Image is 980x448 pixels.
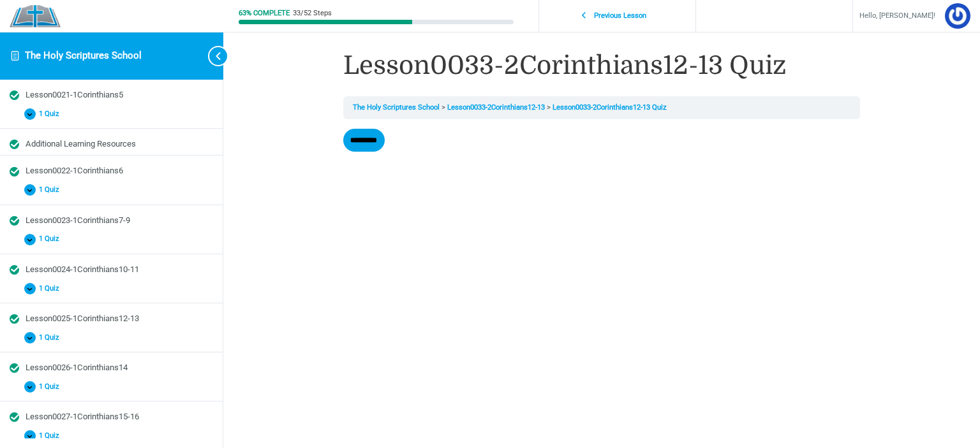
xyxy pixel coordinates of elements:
[26,264,213,276] div: Lesson0024-1Corinthians10-11
[10,279,213,298] button: 1 Quiz
[10,105,213,123] button: 1 Quiz
[10,314,19,324] div: Completed
[10,426,213,445] button: 1 Quiz
[10,89,213,101] a: Completed Lesson0021-1Corinthians5
[859,10,935,23] span: Hello, [PERSON_NAME]!
[10,138,213,150] a: Completed Additional Learning Resources
[10,216,19,226] div: Completed
[36,431,67,440] span: 1 Quiz
[36,333,67,342] span: 1 Quiz
[10,230,213,249] button: 1 Quiz
[36,185,67,194] span: 1 Quiz
[10,167,19,177] div: Completed
[10,90,19,100] div: Completed
[343,48,860,83] h1: Lesson0033-2Corinthians12-13 Quiz
[26,411,213,423] div: Lesson0027-1Corinthians15-16
[10,411,213,423] a: Completed Lesson0027-1Corinthians15-16
[10,265,19,275] div: Completed
[26,138,213,150] div: Additional Learning Resources
[36,382,67,391] span: 1 Quiz
[239,10,290,17] div: 63% Complete
[26,313,213,325] div: Lesson0025-1Corinthians12-13
[10,362,213,374] a: Completed Lesson0026-1Corinthians14
[10,181,213,199] button: 1 Quiz
[587,11,654,20] span: Previous Lesson
[26,362,213,374] div: Lesson0026-1Corinthians14
[343,96,860,119] nav: Breadcrumbs
[10,363,19,373] div: Completed
[10,264,213,276] a: Completed Lesson0024-1Corinthians10-11
[25,50,142,61] a: The Holy Scriptures School
[447,103,545,112] a: Lesson0033-2Corinthians12-13
[26,165,213,177] div: Lesson0022-1Corinthians6
[10,215,213,227] a: Completed Lesson0023-1Corinthians7-9
[10,313,213,325] a: Completed Lesson0025-1Corinthians12-13
[26,89,213,101] div: Lesson0021-1Corinthians5
[36,235,67,243] span: 1 Quiz
[10,165,213,177] a: Completed Lesson0022-1Corinthians6
[10,140,19,149] div: Completed
[10,412,19,422] div: Completed
[36,284,67,293] span: 1 Quiz
[353,103,440,112] a: The Holy Scriptures School
[198,32,223,80] button: Toggle sidebar navigation
[293,10,332,17] div: 33/52 Steps
[10,328,213,347] button: 1 Quiz
[10,377,213,396] button: 1 Quiz
[36,110,67,119] span: 1 Quiz
[553,103,667,112] a: Lesson0033-2Corinthians12-13 Quiz
[26,215,213,227] div: Lesson0023-1Corinthians7-9
[542,4,692,28] a: Previous Lesson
